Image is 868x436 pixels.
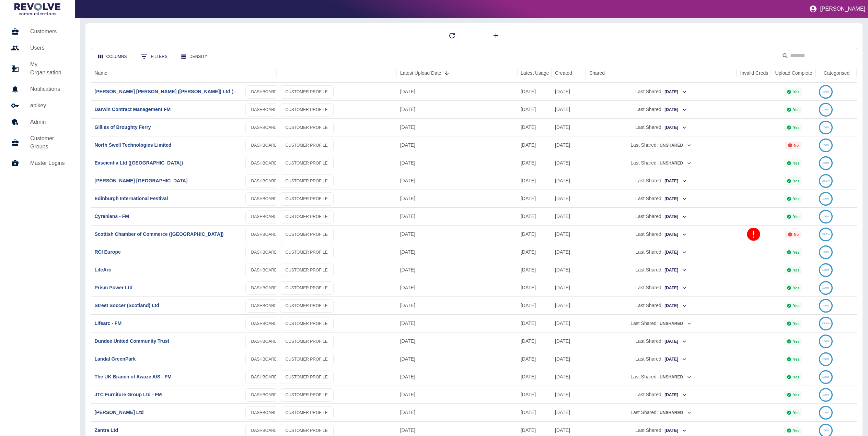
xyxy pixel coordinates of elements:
div: 04 Jul 2023 [552,279,586,296]
button: Unshared [659,372,692,383]
div: 11 Sep 2025 [517,172,552,190]
text: 100% [822,215,829,218]
p: Yes [793,357,799,361]
text: 100% [822,375,829,378]
text: 100% [822,197,829,200]
a: Exscientia Ltd ([GEOGRAPHIC_DATA]) [95,160,183,166]
a: Notifications [5,81,74,97]
p: Yes [793,108,799,112]
a: Landal GreenPark [95,356,136,362]
a: RCI Europe [95,249,121,255]
text: 100% [822,304,829,307]
p: Yes [793,428,799,433]
div: 30 Aug 2025 [517,296,552,314]
text: 100% [822,358,829,361]
p: Yes [793,304,799,308]
div: 16 Sep 2025 [397,136,517,154]
div: 04 Jul 2023 [552,100,586,118]
a: CUSTOMER PROFILE [280,192,334,206]
div: 07 May 2025 [552,136,586,154]
a: Master Logins [5,155,74,171]
p: [PERSON_NAME] [820,6,865,12]
a: [PERSON_NAME] Ltd [95,410,144,415]
a: Users [5,40,74,56]
div: 05 Sep 2025 [517,100,552,118]
div: 11 Sep 2025 [397,403,517,421]
div: Shared [589,70,605,76]
a: [PERSON_NAME] [PERSON_NAME] ([PERSON_NAME]) Ltd (EE) [95,89,241,94]
a: Customer Groups [5,130,74,155]
div: Last Shared: [589,83,733,100]
a: Prism Power Ltd [95,285,132,290]
div: Last Shared: [589,368,733,386]
div: Last Shared: [589,279,733,296]
a: CUSTOMER PROFILE [280,139,334,152]
a: CUSTOMER PROFILE [280,246,334,259]
button: Unshared [659,140,692,151]
div: 16 Sep 2025 [397,100,517,118]
div: Not all required reports for this customer were uploaded for the latest usage month. [785,142,802,149]
button: Unshared [659,158,692,169]
p: Yes [793,286,799,290]
div: 12 Sep 2025 [397,243,517,261]
div: Last Shared: [589,136,733,154]
a: DASHBOARD [245,317,283,330]
a: DASHBOARD [245,103,283,117]
div: Last Shared: [589,386,733,403]
a: DASHBOARD [245,406,283,420]
a: CUSTOMER PROFILE [280,335,334,348]
div: 28 Nov 2024 [552,386,586,403]
div: Search [782,50,855,63]
button: Select columns [93,50,132,63]
div: Last Shared: [589,190,733,207]
a: CUSTOMER PROFILE [280,174,334,188]
div: 11 Sep 2025 [397,332,517,350]
p: Yes [793,161,799,165]
div: Name [95,70,107,76]
div: Last Shared: [589,243,733,261]
a: The UK Branch of Awaze A/S - FM [95,374,172,379]
a: CUSTOMER PROFILE [280,371,334,384]
text: 99.7% [822,233,830,236]
a: CUSTOMER PROFILE [280,157,334,170]
div: 04 Jul 2023 [552,332,586,350]
div: 09 Sep 2025 [517,368,552,386]
a: LifeArc [95,267,111,272]
a: DASHBOARD [245,353,283,366]
a: Street Soccer (Scotland) Ltd [95,303,159,308]
h5: Admin [30,118,69,126]
button: [DATE] [664,354,687,365]
button: [DATE] [664,390,687,400]
p: No [794,143,799,147]
button: [DATE] [664,229,687,240]
div: 16 Sep 2025 [397,83,517,100]
text: 100% [822,286,829,289]
text: 100% [822,340,829,343]
div: 10 Apr 2024 [552,225,586,243]
a: Admin [5,114,74,130]
a: DASHBOARD [245,121,283,134]
a: DASHBOARD [245,299,283,313]
a: DASHBOARD [245,371,283,384]
p: Yes [793,268,799,272]
text: 100% [822,161,829,165]
a: Cyrenians - FM [95,214,129,219]
p: Yes [793,322,799,326]
a: CUSTOMER PROFILE [280,299,334,313]
button: Show filters [135,50,173,63]
div: Last Shared: [589,350,733,368]
p: Yes [793,215,799,219]
p: Yes [793,179,799,183]
div: 04 Sep 2025 [517,279,552,296]
a: DASHBOARD [245,228,283,241]
div: 12 Sep 2025 [397,225,517,243]
div: 09 Sep 2025 [517,207,552,225]
text: 100% [822,411,829,414]
div: 03 Sep 2025 [517,403,552,421]
div: 06 Sep 2025 [517,225,552,243]
div: 05 Sep 2025 [517,386,552,403]
div: 30 Oct 2023 [552,118,586,136]
p: Yes [793,90,799,94]
div: 04 Jul 2023 [552,368,586,386]
a: JTC Furniture Group Ltd - FM [95,392,162,397]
